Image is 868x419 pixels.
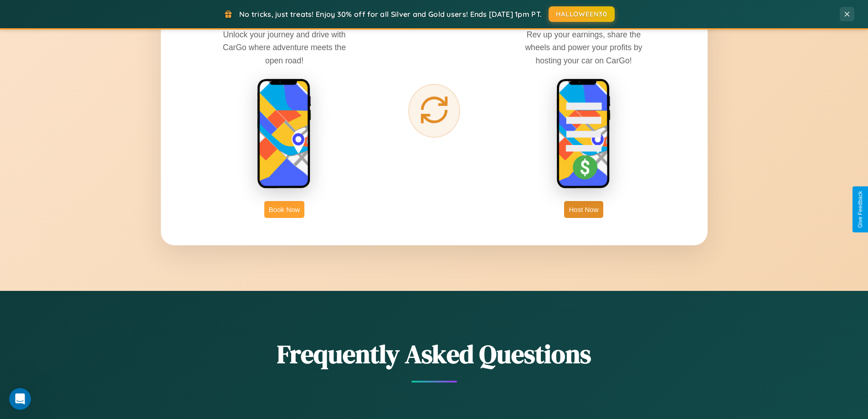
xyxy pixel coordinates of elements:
div: Give Feedback [857,191,863,228]
p: Rev up your earnings, share the wheels and power your profits by hosting your car on CarGo! [515,28,652,67]
h2: Frequently Asked Questions [161,336,708,372]
iframe: Intercom live chat [9,388,31,410]
span: No tricks, just treats! Enjoy 30% off for all Silver and Gold users! Ends [DATE] 1pm PT. [239,10,542,19]
img: rent phone [257,78,312,190]
p: Unlock your journey and drive with CarGo where adventure meets the open road! [216,28,353,67]
button: Book Now [264,201,304,218]
img: host phone [556,78,611,190]
button: Host Now [564,201,603,218]
button: HALLOWEEN30 [549,6,615,22]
